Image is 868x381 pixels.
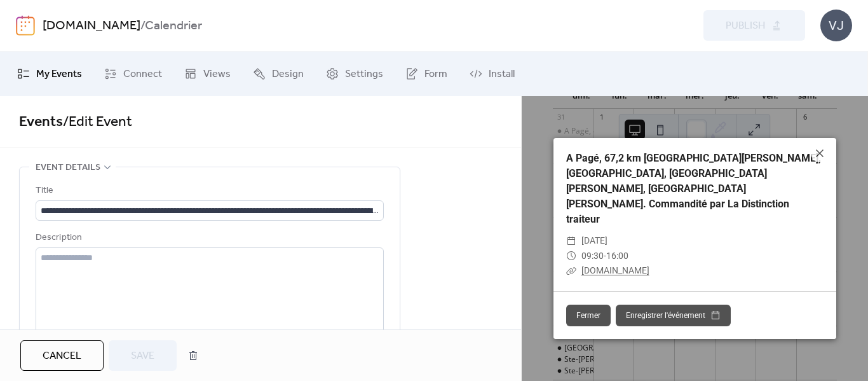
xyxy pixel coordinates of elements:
span: 16:00 [606,251,628,261]
a: Settings [316,57,393,91]
b: Calendrier [145,14,202,38]
a: [DOMAIN_NAME] [43,14,140,38]
span: 09:30 [581,251,604,261]
a: A Pagé, 67,2 km [GEOGRAPHIC_DATA][PERSON_NAME], [GEOGRAPHIC_DATA], [GEOGRAPHIC_DATA][PERSON_NAME]... [566,152,821,225]
span: Settings [345,67,383,82]
span: / Edit Event [63,108,132,136]
span: My Events [36,67,82,82]
button: Cancel [20,340,104,371]
span: [DATE] [581,233,607,249]
div: Description [36,230,381,246]
span: Install [489,67,515,82]
a: Design [243,57,313,91]
span: Views [203,67,231,82]
div: ​ [566,249,576,264]
div: VJ [820,10,852,41]
span: Form [424,67,447,82]
span: - [604,251,606,261]
a: Events [19,108,63,136]
span: Design [272,67,304,82]
img: logo [16,15,35,36]
span: Event details [36,160,100,176]
a: My Events [8,57,92,91]
button: Enregistrer l'événement [616,305,731,326]
a: Install [460,57,524,91]
div: Title [36,183,381,198]
a: Views [175,57,240,91]
div: ​ [566,263,576,279]
button: Fermer [566,305,611,326]
a: Form [396,57,457,91]
b: / [140,14,145,38]
a: [DOMAIN_NAME] [581,265,649,275]
a: Connect [95,57,172,91]
div: ​ [566,233,576,249]
span: Connect [123,67,162,82]
span: Cancel [43,349,81,364]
